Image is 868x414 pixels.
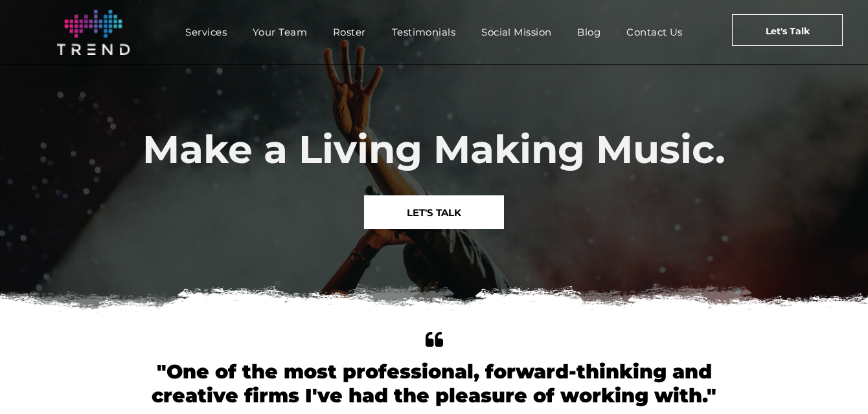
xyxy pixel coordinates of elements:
a: LET'S TALK [364,195,504,229]
img: logo [57,10,130,55]
a: Services [172,23,240,41]
span: LET'S TALK [407,196,461,229]
a: Let's Talk [732,14,843,46]
span: Make a Living Making Music. [143,125,725,173]
a: Blog [564,23,613,41]
a: Testimonials [379,23,468,41]
a: Social Mission [468,23,564,41]
a: Contact Us [613,23,696,41]
font: "One of the most professional, forward-thinking and creative firms I've had the pleasure of worki... [152,360,716,408]
a: Roster [320,23,379,41]
span: Let's Talk [766,15,810,47]
a: Your Team [240,23,320,41]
